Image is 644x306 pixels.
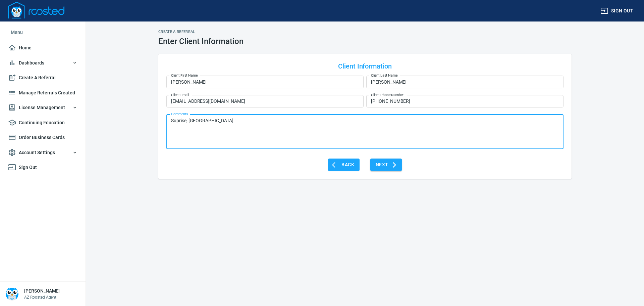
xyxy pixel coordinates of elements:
[8,103,77,112] span: License Management
[24,294,60,300] p: AZ Roosted Agent
[5,287,19,301] img: Person
[8,74,77,82] span: Create A Referral
[333,161,354,169] span: Back
[8,2,64,18] img: Logo
[370,159,402,171] button: Next
[8,133,77,142] span: Order Business Cards
[5,85,80,100] a: Manage Referrals Created
[5,100,80,115] button: License Management
[5,145,80,160] button: Account Settings
[5,115,80,130] a: Continuing Education
[8,44,77,52] span: Home
[24,288,60,294] h6: [PERSON_NAME]
[166,62,563,70] h4: Client Information
[8,163,77,172] span: Sign Out
[8,59,77,67] span: Dashboards
[5,130,80,145] a: Order Business Cards
[5,70,80,85] a: Create A Referral
[158,30,572,34] h2: Create A Referral
[598,5,636,17] button: Sign out
[8,148,77,157] span: Account Settings
[5,24,80,40] li: Menu
[5,55,80,71] button: Dashboards
[158,37,572,46] h1: Enter Client Information
[376,161,396,169] span: Next
[600,7,633,15] span: Sign out
[328,159,360,171] button: Back
[171,118,559,146] textarea: Suprise, [GEOGRAPHIC_DATA]
[5,40,80,55] a: Home
[8,89,77,97] span: Manage Referrals Created
[615,276,639,301] iframe: Chat
[5,160,80,175] a: Sign Out
[8,119,77,127] span: Continuing Education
